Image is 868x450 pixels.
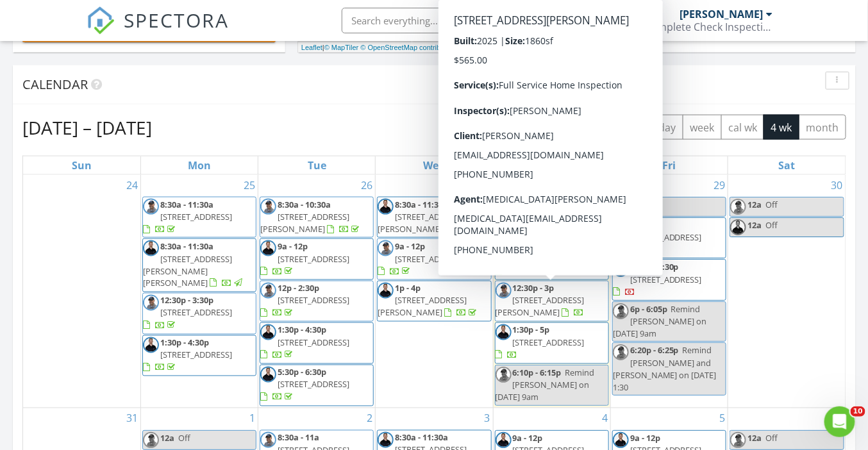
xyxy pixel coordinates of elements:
span: [STREET_ADDRESS][PERSON_NAME][PERSON_NAME] [143,253,232,289]
div: | [298,42,460,53]
a: 8:30a - 10:30a [STREET_ADDRESS][PERSON_NAME] [260,199,362,235]
span: [STREET_ADDRESS] [278,295,349,306]
a: 1p - 4p [STREET_ADDRESS][PERSON_NAME] [378,283,479,319]
span: 9a - 12p [513,432,543,444]
img: michael_hasson_boise_id_home_inspector.jpg [496,199,512,215]
span: SPECTORA [124,6,229,33]
a: 9a - 12p [STREET_ADDRESS] [378,240,467,276]
span: Off [765,432,778,444]
img: steve_complete_check_3.jpg [378,199,394,215]
span: 1:30p - 4:30p [160,337,209,349]
a: 12:30p - 3:30p [STREET_ADDRESS] [142,293,256,335]
span: 6:20p - 6:25p [630,344,679,356]
span: Off [648,199,660,210]
a: Go to September 2, 2025 [364,408,375,429]
a: 12:30p - 3p [STREET_ADDRESS][PERSON_NAME] [496,283,585,319]
a: 9a - 12p [STREET_ADDRESS] [613,219,702,255]
a: Go to August 29, 2025 [711,175,728,196]
button: month [799,115,846,140]
td: Go to August 25, 2025 [140,175,258,408]
img: michael_hasson_boise_id_home_inspector.jpg [143,295,159,311]
a: Go to September 4, 2025 [599,408,610,429]
button: Next [586,114,616,140]
img: steve_complete_check_3.jpg [496,240,512,256]
span: [STREET_ADDRESS] [630,231,702,243]
a: Thursday [539,156,564,174]
span: 8:30a - 11:30a [395,199,448,210]
img: steve_complete_check_3.jpg [496,324,512,340]
td: Go to August 24, 2025 [23,175,140,408]
button: cal wk [721,115,765,140]
button: 4 wk [764,115,799,140]
span: 12a [160,432,174,444]
a: 8:30a - 11:30a [STREET_ADDRESS] [142,197,256,238]
a: 12p - 2:30p [STREET_ADDRESS] [260,283,349,319]
span: Off [765,199,778,210]
img: steve_complete_check_3.jpg [143,240,159,256]
div: Complete Check Inspections, LLC [645,21,773,33]
span: 12a [747,219,762,231]
button: week [683,115,722,140]
span: [STREET_ADDRESS] [278,379,349,390]
button: [DATE] [502,115,549,140]
span: [STREET_ADDRESS] [513,253,585,265]
span: 10 [851,406,865,417]
span: 12a [747,199,762,210]
td: Go to August 30, 2025 [728,175,846,408]
img: steve_complete_check_3.jpg [730,219,746,235]
img: michael_hasson_boise_id_home_inspector.jpg [260,283,276,299]
span: Remind [PERSON_NAME] on [DATE] 9am [496,367,595,403]
span: 9a - 12p [278,240,308,252]
span: 12a [630,199,644,210]
td: Go to August 26, 2025 [258,175,376,408]
span: 8:30a - 10:30a [278,199,331,210]
a: 9a - 12p [STREET_ADDRESS][PERSON_NAME] [495,197,609,238]
a: © OpenStreetMap contributors [361,44,456,51]
a: 8:30a - 11:30a [STREET_ADDRESS][PERSON_NAME] [377,197,491,238]
td: Go to August 27, 2025 [376,175,493,408]
span: 8:30a - 11:30a [160,199,213,210]
span: [STREET_ADDRESS] [278,253,349,265]
img: michael_hasson_boise_id_home_inspector.jpg [260,432,276,448]
a: 1:30p - 4:30p [STREET_ADDRESS] [260,324,349,360]
span: 12:30p - 3p [513,283,555,294]
img: michael_hasson_boise_id_home_inspector.jpg [260,199,276,215]
a: SPECTORA [87,17,229,44]
img: steve_complete_check_3.jpg [260,240,276,256]
img: steve_complete_check_3.jpg [496,432,512,448]
a: Go to August 30, 2025 [829,175,846,196]
a: 9a - 12p [STREET_ADDRESS] [612,217,726,259]
a: Sunday [69,156,94,174]
img: michael_hasson_boise_id_home_inspector.jpg [496,283,512,299]
span: [STREET_ADDRESS] [630,274,702,285]
img: The Best Home Inspection Software - Spectora [87,6,115,35]
img: steve_complete_check_3.jpg [260,367,276,383]
h2: [DATE] – [DATE] [22,115,152,140]
span: Off [765,219,778,231]
a: 8:30a - 11:30a [STREET_ADDRESS] [143,199,232,235]
a: 5:30p - 6:30p [STREET_ADDRESS] [260,365,374,406]
span: [STREET_ADDRESS][PERSON_NAME] [378,295,467,319]
a: Go to August 31, 2025 [124,408,140,429]
img: steve_complete_check_3.jpg [378,283,394,299]
span: [STREET_ADDRESS] [395,253,467,265]
span: [STREET_ADDRESS][PERSON_NAME] [260,211,349,235]
a: Go to September 3, 2025 [482,408,493,429]
a: Wednesday [421,156,447,174]
span: Remind [PERSON_NAME] and [PERSON_NAME] on [DATE] 1:30 [613,344,717,393]
img: steve_complete_check_3.jpg [378,432,394,448]
img: michael_hasson_boise_id_home_inspector.jpg [613,199,629,215]
a: 1:30p - 5p [STREET_ADDRESS] [496,324,585,360]
a: Leaflet [301,44,322,51]
img: michael_hasson_boise_id_home_inspector.jpg [613,303,629,319]
a: Go to August 25, 2025 [241,175,258,196]
img: michael_hasson_boise_id_home_inspector.jpg [143,199,159,215]
td: Go to August 29, 2025 [610,175,728,408]
a: 8:30a - 10:30a [STREET_ADDRESS][PERSON_NAME] [260,197,374,238]
a: 9a - 12p [STREET_ADDRESS] [496,240,585,276]
div: [PERSON_NAME] [680,8,764,21]
span: 9a - 12p [513,199,543,210]
a: Go to August 26, 2025 [358,175,375,196]
img: michael_hasson_boise_id_home_inspector.jpg [496,367,512,383]
button: list [623,115,652,140]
